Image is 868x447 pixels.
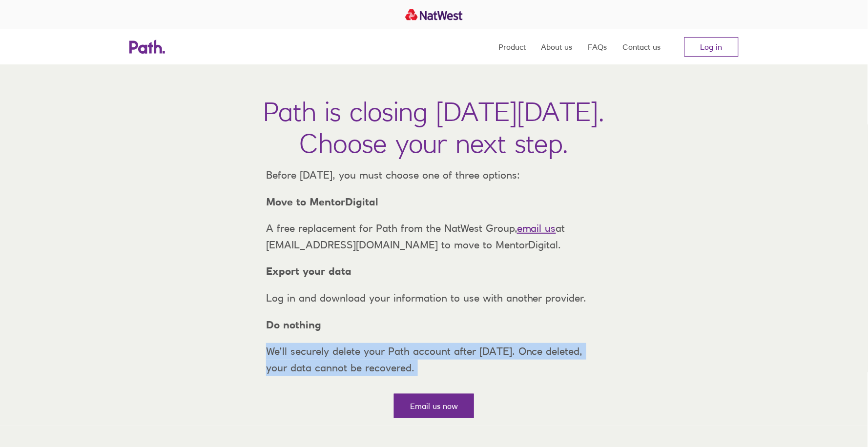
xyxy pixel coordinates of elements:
[258,290,610,306] p: Log in and download your information to use with another provider.
[394,394,474,418] a: Email us now
[588,29,607,64] a: FAQs
[266,196,378,208] strong: Move to MentorDigital
[623,29,661,64] a: Contact us
[258,343,610,376] p: We’ll securely delete your Path account after [DATE]. Once deleted, your data cannot be recovered.
[258,220,610,253] p: A free replacement for Path from the NatWest Group, at [EMAIL_ADDRESS][DOMAIN_NAME] to move to Me...
[517,222,556,234] a: email us
[498,29,526,64] a: Product
[258,167,610,183] p: Before [DATE], you must choose one of three options:
[266,265,351,277] strong: Export your data
[266,319,321,331] strong: Do nothing
[541,29,573,64] a: About us
[684,37,739,57] a: Log in
[264,96,605,159] h1: Path is closing [DATE][DATE]. Choose your next step.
